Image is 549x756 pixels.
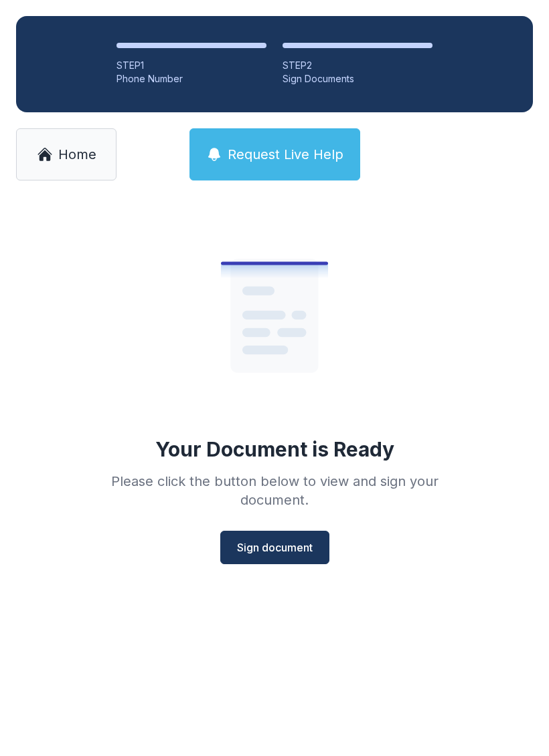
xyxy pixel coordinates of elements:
span: Request Live Help [228,145,343,164]
span: Sign document [237,539,313,555]
span: Home [58,145,96,164]
div: Please click the button below to view and sign your document. [82,472,467,509]
div: Sign Documents [283,72,433,86]
div: Your Document is Ready [155,437,394,461]
div: Phone Number [116,72,266,86]
div: STEP 2 [283,59,433,72]
div: STEP 1 [116,59,266,72]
